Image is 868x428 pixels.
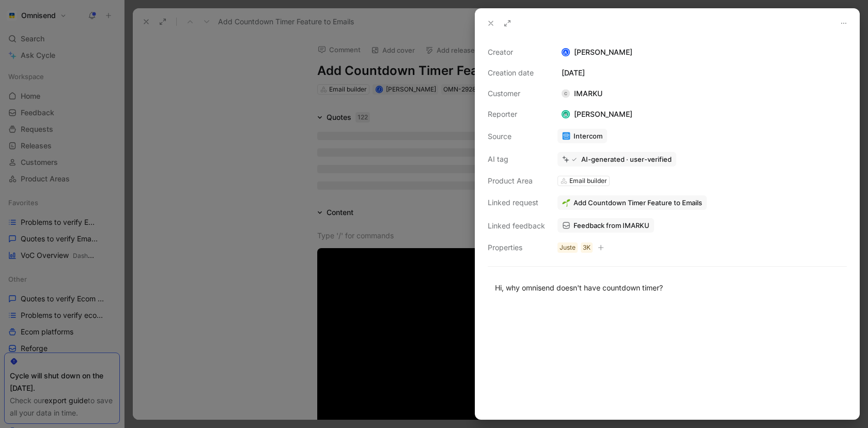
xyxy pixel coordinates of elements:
[583,242,591,253] div: 3K
[488,46,545,58] div: Creator
[488,108,545,120] div: Reporter
[557,108,637,120] div: [PERSON_NAME]
[563,111,569,118] img: avatar
[560,242,576,253] div: Juste
[488,220,545,232] div: Linked feedback
[574,221,649,230] span: Feedback from IMARKU
[557,46,847,58] div: [PERSON_NAME]
[488,87,545,100] div: Customer
[574,198,702,207] span: Add Countdown Timer Feature to Emails
[495,282,840,293] div: Hi, why omnisend doesn't have countdown timer?
[488,67,545,79] div: Creation date
[557,67,847,79] div: [DATE]
[557,129,607,143] a: Intercom
[581,155,672,164] div: AI-generated · user-verified
[488,153,545,165] div: AI tag
[569,176,607,186] div: Email builder
[563,49,569,56] div: A
[562,198,570,207] img: 🌱
[488,241,545,254] div: Properties
[562,89,570,98] div: C
[557,87,607,100] div: IMARKU
[557,218,654,233] a: Feedback from IMARKU
[557,195,707,210] button: 🌱Add Countdown Timer Feature to Emails
[488,130,545,143] div: Source
[488,196,545,209] div: Linked request
[488,175,545,187] div: Product Area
